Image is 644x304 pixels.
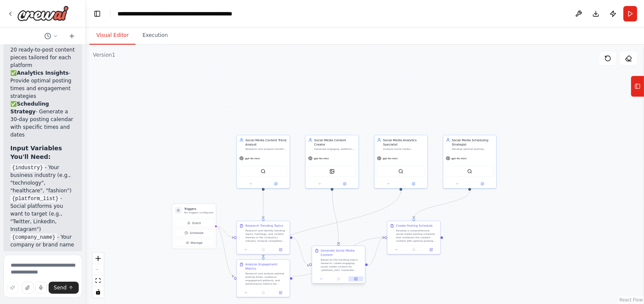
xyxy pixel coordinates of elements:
div: Create Posting Schedule [396,224,432,228]
div: Research and identify trending topics, hashtags, and content themes in the {industry} industry. A... [245,229,287,243]
span: Send [54,284,67,291]
button: Manage [174,239,214,247]
div: TriggersNo triggers configuredEventScheduleManage [172,204,216,249]
button: Open in side panel [401,181,426,186]
button: Hide left sidebar [91,8,103,20]
button: Visual Editor [89,27,136,45]
img: SerperDevTool [261,169,266,174]
code: {company_name} [10,234,57,241]
g: Edge from triggers to 79b9399b-9256-48af-9542-64bcdb1f925d [216,224,234,240]
button: Start a new chat [65,31,79,41]
span: gpt-4o-mini [382,157,397,160]
button: Improve this prompt [7,282,18,294]
g: Edge from c5cffdea-8721-4d67-93de-de6781e54b3d to 79b9399b-9256-48af-9542-64bcdb1f925d [261,191,265,219]
strong: Analytics Insights [17,70,68,76]
g: Edge from f812f588-a761-4842-8768-588b2f36211c to 288f0ba6-8eb4-444c-ac04-88e994e4a6d8 [368,235,385,268]
button: fit view [92,275,104,286]
button: No output available [254,290,272,295]
img: DallETool [330,169,335,174]
div: Develop a comprehensive social media posting schedule that combines the created content with opti... [396,229,438,243]
button: Open in side panel [424,247,438,252]
div: Develop optimal posting schedules across {platform_list} based on audience analytics, time zone c... [452,147,493,151]
div: Social Media Scheduling StrategistDevelop optimal posting schedules across {platform_list} based ... [443,135,496,188]
div: Social Media Content Trend Analyst [245,138,287,146]
button: Open in side panel [333,181,357,186]
a: React Flow attribution [619,298,643,302]
div: Social Media Analytics Specialist [383,138,425,146]
div: Research Trending TopicsResearch and identify trending topics, hashtags, and content themes in th... [236,221,290,255]
button: Send [49,282,79,294]
div: Version 1 [93,52,115,58]
g: Edge from 2a099e7d-f040-486b-8ad4-c24dc7d41acf to d9d4dac6-f086-4149-89ce-103cd5358460 [261,191,403,257]
code: {platform_list} [10,195,60,203]
button: Open in side panel [348,277,363,282]
h3: Triggers [184,207,213,211]
div: Social Media Content Creator [314,138,356,146]
div: Research Trending Topics [245,224,283,228]
img: SerperDevTool [467,169,472,174]
div: Create Posting ScheduleDevelop a comprehensive social media posting schedule that combines the cr... [387,221,441,255]
button: toggle interactivity [92,286,104,298]
div: Generate engaging, platform-specific content ideas and write compelling social media posts for {p... [314,147,356,151]
span: Schedule [190,231,203,235]
span: Manage [191,241,203,245]
img: SerperDevTool [398,169,404,174]
span: gpt-4o-mini [451,157,466,160]
p: No triggers configured [184,211,213,214]
li: - Your business industry (e.g., "technology", "healthcare", "fashion") [10,164,75,195]
code: {industry} [10,164,45,172]
div: Generate Social Media ContentBased on the trending topics research, create engaging social media ... [311,246,365,285]
div: Research and analyze optimal posting times, audience engagement patterns, and performance metrics... [245,272,287,286]
li: - Your company or brand name [10,233,75,249]
span: Event [192,221,201,225]
span: gpt-4o-mini [245,157,260,160]
div: Social Media Scheduling Strategist [452,138,493,146]
button: No output available [254,247,272,252]
button: Open in side panel [273,247,288,252]
g: Edge from triggers to d9d4dac6-f086-4149-89ce-103cd5358460 [216,224,234,278]
nav: breadcrumb [117,9,247,18]
g: Edge from 79b9399b-9256-48af-9542-64bcdb1f925d to f812f588-a761-4842-8768-588b2f36211c [293,235,309,268]
strong: Scheduling Strategy [10,101,49,115]
span: gpt-4o-mini [314,157,329,160]
div: Analyze Engagement Metrics [245,262,287,271]
div: Social Media Analytics SpecialistAnalyze social media performance metrics, engagement patterns, a... [374,135,428,188]
g: Edge from a1abb287-941a-4104-8b36-b1a0a8c510b4 to 288f0ba6-8eb4-444c-ac04-88e994e4a6d8 [412,191,472,219]
div: React Flow controls [92,253,104,298]
button: Event [174,219,214,227]
button: Schedule [174,229,214,237]
button: Upload files [22,282,34,294]
div: Generate Social Media Content [320,249,362,257]
g: Edge from d9d4dac6-f086-4149-89ce-103cd5358460 to 288f0ba6-8eb4-444c-ac04-88e994e4a6d8 [293,235,385,278]
button: Open in side panel [273,290,288,295]
div: Analyze social media performance metrics, engagement patterns, and audience behavior data to prov... [383,147,425,151]
button: Open in side panel [264,181,288,186]
strong: Input Variables You'll Need: [10,145,62,160]
g: Edge from c6cd0c5d-ddc1-497c-8b57-190c41dda4dd to f812f588-a761-4842-8768-588b2f36211c [330,186,341,244]
div: Research and analyze trending topics, hashtags, and content themes in the {industry} industry to ... [245,147,287,151]
button: Execution [136,27,175,45]
div: Analyze Engagement MetricsResearch and analyze optimal posting times, audience engagement pattern... [236,259,290,298]
img: Logo [17,6,69,21]
div: Social Media Content CreatorGenerate engaging, platform-specific content ideas and write compelli... [305,135,359,188]
button: Switch to previous chat [41,31,62,41]
button: No output available [330,277,348,282]
div: Based on the trending topics research, create engaging social media content for {platform_list}. ... [320,258,362,272]
button: Click to speak your automation idea [35,282,47,294]
div: Social Media Content Trend AnalystResearch and analyze trending topics, hashtags, and content the... [236,135,290,188]
button: No output available [405,247,423,252]
button: Open in side panel [470,181,495,186]
li: - Social platforms you want to target (e.g., "Twitter, LinkedIn, Instagram") [10,195,75,233]
button: zoom in [92,253,104,264]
